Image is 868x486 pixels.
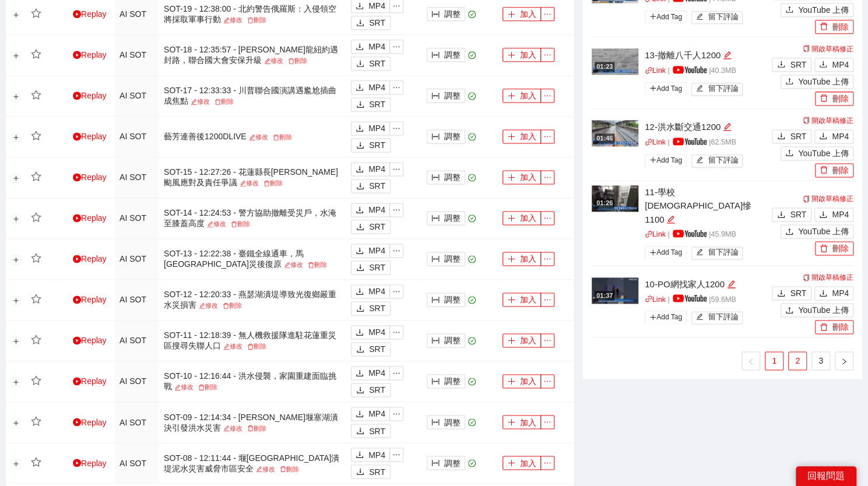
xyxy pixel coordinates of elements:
span: download [356,263,364,273]
span: ellipsis [390,206,403,214]
img: ab3f17f4-8450-4c29-87f0-af93adc370bf.jpg [592,120,638,146]
a: 刪除 [212,98,236,105]
span: download [356,43,364,52]
span: ellipsis [541,255,554,263]
span: download [777,210,785,220]
span: delete [820,323,828,332]
button: plus加入 [502,293,541,307]
span: plus [507,336,515,346]
button: downloadMP4 [351,203,390,217]
a: 修改 [205,220,229,227]
button: downloadMP4 [814,129,853,143]
span: delete [820,22,828,31]
button: ellipsis [540,7,554,21]
span: YouTube 上傳 [798,3,849,16]
img: a3bfafb3-369e-4829-b6c9-1352b4d58515.jpg [592,48,638,75]
a: 修改 [262,57,286,64]
span: download [819,210,827,220]
span: plus [507,10,515,19]
span: ellipsis [390,165,403,173]
button: plus加入 [502,129,541,143]
button: ellipsis [389,325,403,339]
button: ellipsis [389,244,403,258]
span: edit [666,215,675,224]
a: 3 [812,352,830,369]
button: downloadMP4 [351,40,390,54]
button: column-width調整 [427,89,465,103]
button: ellipsis [389,40,403,54]
a: 刪除 [245,16,269,23]
button: ellipsis [540,170,554,184]
button: column-width調整 [427,7,465,21]
span: edit [240,180,246,186]
button: uploadYouTube 上傳 [781,75,853,89]
span: download [356,83,364,93]
a: 修改 [221,343,245,350]
button: edit留下評論 [691,154,743,167]
span: delete [247,17,254,23]
a: linkLink [645,230,666,238]
a: 刪除 [286,57,310,64]
a: 修改 [282,261,305,268]
span: edit [249,134,255,140]
span: delete [215,98,221,105]
a: 開啟草稿修正 [803,117,853,125]
button: uploadYouTube 上傳 [781,224,853,238]
span: delete [247,343,254,350]
a: 修改 [221,16,245,23]
span: MP4 [832,130,849,143]
span: download [356,19,364,28]
span: edit [696,156,704,165]
button: ellipsis [389,80,403,94]
button: downloadMP4 [351,284,390,298]
span: edit [207,221,213,227]
span: play-circle [73,91,81,100]
a: linkLink [645,138,666,146]
span: play-circle [73,214,81,222]
span: edit [723,51,732,59]
span: MP4 [368,40,385,53]
span: SRT [369,98,385,111]
span: SRT [790,208,806,221]
button: edit留下評論 [691,83,743,96]
a: Replay [73,172,107,182]
span: YouTube 上傳 [798,225,849,238]
span: delete [308,262,314,268]
button: downloadMP4 [351,80,390,94]
a: 開啟草稿修正 [803,195,853,203]
button: downloadMP4 [814,286,853,300]
span: column-width [431,295,440,305]
span: upload [785,149,793,158]
span: edit [696,13,704,22]
span: download [356,2,364,11]
span: edit [696,248,704,257]
span: MP4 [832,208,849,221]
span: download [356,369,364,378]
button: column-width調整 [427,252,465,266]
span: ellipsis [390,328,403,336]
button: edit留下評論 [691,11,743,24]
span: download [356,246,364,256]
span: edit [696,313,704,322]
button: downloadMP4 [814,207,853,221]
span: plus [507,173,515,182]
button: 展開行 [12,174,21,183]
span: MP4 [368,81,385,94]
button: plus加入 [502,333,541,347]
button: delete刪除 [815,91,853,105]
span: edit [191,98,197,105]
button: ellipsis [540,293,554,307]
span: MP4 [368,244,385,257]
button: downloadSRT [772,207,811,221]
button: column-width調整 [427,333,465,347]
span: left [747,358,754,365]
a: 刪除 [220,302,244,309]
span: MP4 [368,122,385,135]
span: SRT [369,139,385,152]
span: plus [507,51,515,60]
a: 刪除 [229,220,252,227]
span: download [356,165,364,174]
button: uploadYouTube 上傳 [781,3,853,17]
span: ellipsis [541,10,554,18]
li: 2 [788,351,807,370]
